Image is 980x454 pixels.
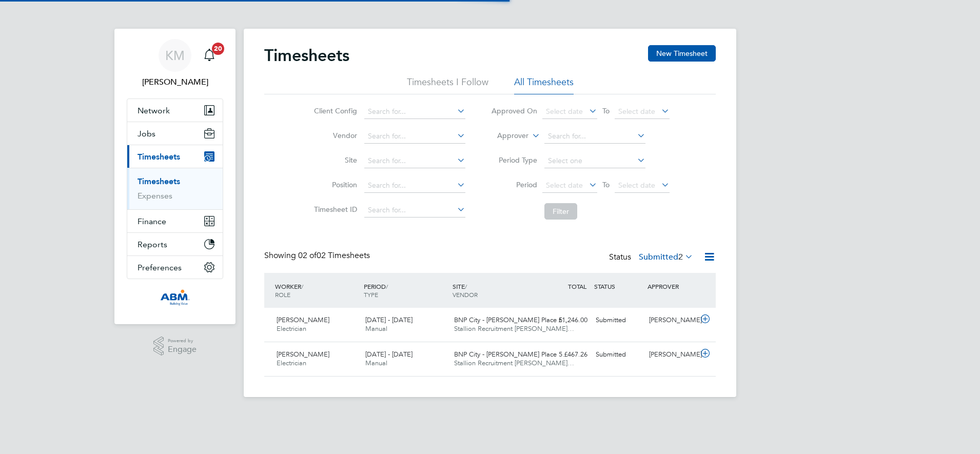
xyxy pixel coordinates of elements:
[364,105,465,119] input: Search for...
[311,106,357,115] label: Client Config
[538,312,592,329] div: £1,246.00
[639,252,693,262] label: Submitted
[264,250,372,261] div: Showing
[138,216,166,226] span: Finance
[407,76,488,94] li: Timesheets I Follow
[212,43,224,55] span: 20
[311,131,357,140] label: Vendor
[298,250,317,261] span: 02 of
[138,191,172,201] a: Expenses
[645,312,698,329] div: [PERSON_NAME]
[127,233,223,255] button: Reports
[648,45,716,62] button: New Timesheet
[277,350,329,359] span: [PERSON_NAME]
[491,106,537,115] label: Approved On
[491,155,537,165] label: Period Type
[138,263,182,272] span: Preferences
[277,359,306,367] span: Electrician
[365,359,387,367] span: Manual
[364,179,465,193] input: Search for...
[138,240,167,249] span: Reports
[275,290,290,299] span: ROLE
[465,282,467,290] span: /
[138,152,180,162] span: Timesheets
[138,176,180,186] a: Timesheets
[454,350,569,359] span: BNP City - [PERSON_NAME] Place 5…
[127,122,223,145] button: Jobs
[127,256,223,279] button: Preferences
[454,359,574,367] span: Stallion Recruitment [PERSON_NAME]…
[298,250,370,261] span: 02 Timesheets
[592,346,645,363] div: Submitted
[364,129,465,144] input: Search for...
[301,282,303,290] span: /
[618,107,655,116] span: Select date
[538,346,592,363] div: £467.26
[546,181,583,190] span: Select date
[311,205,357,214] label: Timesheet ID
[482,131,528,141] label: Approver
[311,180,357,189] label: Position
[365,350,413,359] span: [DATE] - [DATE]
[364,290,378,299] span: TYPE
[153,337,197,356] a: Powered byEngage
[514,76,574,94] li: All Timesheets
[277,324,306,333] span: Electrician
[160,289,190,306] img: abm-technical-logo-retina.png
[127,289,223,306] a: Go to home page
[592,312,645,329] div: Submitted
[609,250,695,265] div: Status
[599,178,613,191] span: To
[599,104,613,117] span: To
[311,155,357,165] label: Site
[386,282,388,290] span: /
[127,39,223,88] a: KM[PERSON_NAME]
[272,277,361,304] div: WORKER
[544,129,645,144] input: Search for...
[138,106,170,115] span: Network
[361,277,450,304] div: PERIOD
[127,210,223,232] button: Finance
[138,129,155,139] span: Jobs
[199,39,220,72] a: 20
[364,203,465,218] input: Search for...
[277,315,329,324] span: [PERSON_NAME]
[127,168,223,209] div: Timesheets
[645,277,698,295] div: APPROVER
[365,324,387,333] span: Manual
[544,203,577,220] button: Filter
[678,252,683,262] span: 2
[365,315,413,324] span: [DATE] - [DATE]
[127,145,223,168] button: Timesheets
[168,337,197,345] span: Powered by
[546,107,583,116] span: Select date
[165,49,185,62] span: KM
[645,346,698,363] div: [PERSON_NAME]
[568,282,586,290] span: TOTAL
[544,154,645,168] input: Select one
[168,345,197,354] span: Engage
[264,45,349,66] h2: Timesheets
[454,315,569,324] span: BNP City - [PERSON_NAME] Place 5…
[364,154,465,168] input: Search for...
[454,324,574,333] span: Stallion Recruitment [PERSON_NAME]…
[618,181,655,190] span: Select date
[114,29,236,324] nav: Main navigation
[127,76,223,88] span: Karen Mcgovern
[491,180,537,189] label: Period
[453,290,478,299] span: VENDOR
[450,277,539,304] div: SITE
[127,99,223,122] button: Network
[592,277,645,295] div: STATUS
